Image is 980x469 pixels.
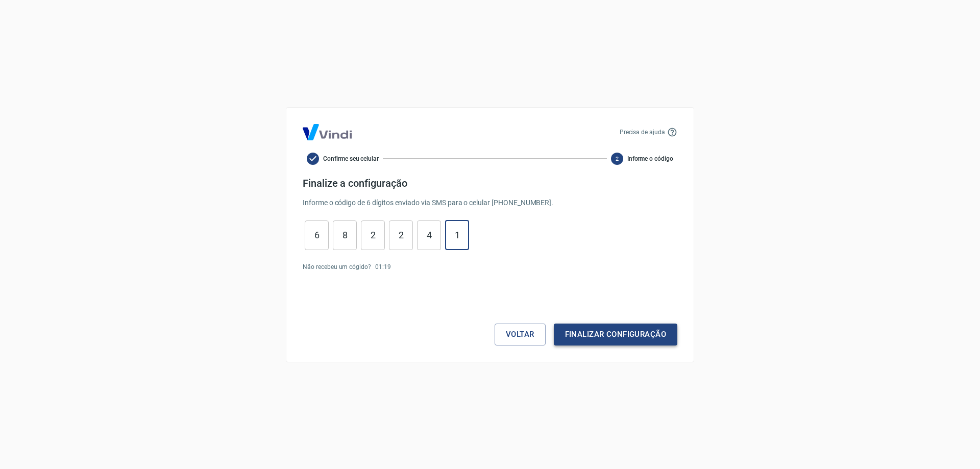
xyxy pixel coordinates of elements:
span: Informe o código [627,154,673,163]
span: Confirme seu celular [323,154,379,163]
p: Precisa de ajuda [620,128,665,137]
p: Não recebeu um cógido? [303,262,371,271]
p: 01 : 19 [375,262,391,271]
h4: Finalize a configuração [303,177,677,189]
img: Logo Vind [303,124,352,140]
button: Voltar [495,324,546,345]
button: Finalizar configuração [554,324,677,345]
text: 2 [616,155,619,162]
p: Informe o código de 6 dígitos enviado via SMS para o celular [PHONE_NUMBER] . [303,198,677,208]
